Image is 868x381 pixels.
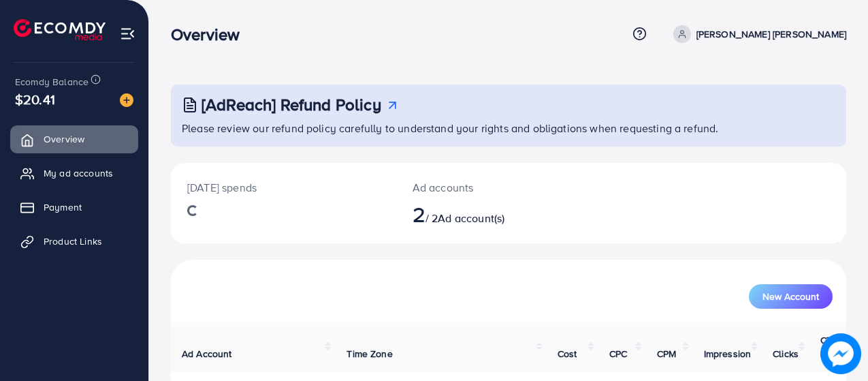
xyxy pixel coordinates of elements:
span: Ad account(s) [438,211,504,226]
h3: Overview [171,25,251,44]
button: New Account [749,284,833,309]
span: Impression [704,347,752,361]
a: My ad accounts [10,159,138,187]
a: Payment [10,194,138,221]
span: Cost [558,347,577,361]
p: [DATE] spends [187,179,380,196]
span: New Account [762,292,819,301]
img: image [120,93,133,107]
span: Clicks [773,347,799,361]
span: My ad accounts [44,166,113,180]
p: [PERSON_NAME] [PERSON_NAME] [696,26,846,42]
h3: [AdReach] Refund Policy [202,95,381,115]
a: [PERSON_NAME] [PERSON_NAME] [668,25,846,43]
img: menu [120,26,135,42]
span: Ecomdy Balance [15,75,89,89]
p: Please review our refund policy carefully to understand your rights and obligations when requesti... [182,120,838,136]
span: CPM [657,347,676,361]
span: 2 [413,198,425,230]
img: image [820,333,861,374]
h2: / 2 [413,201,549,227]
a: Product Links [10,228,138,255]
span: Payment [44,200,82,214]
a: Overview [10,125,138,153]
span: Overview [44,132,84,146]
span: $20.41 [15,89,55,109]
p: Ad accounts [413,179,549,196]
span: Time Zone [347,347,392,361]
span: CPC [609,347,627,361]
span: Ad Account [182,347,232,361]
img: logo [14,19,106,40]
span: Product Links [44,234,102,248]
